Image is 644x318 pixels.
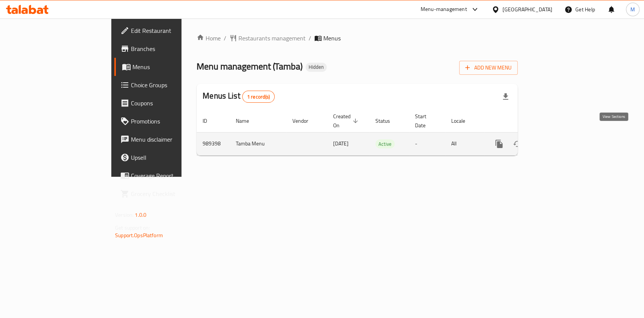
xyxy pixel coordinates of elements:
span: Coupons [131,99,213,108]
nav: breadcrumb [197,34,518,43]
div: Menu-management [421,5,467,14]
a: Support.OpsPlatform [115,230,163,240]
span: Upsell [131,153,213,162]
td: All [445,132,484,155]
span: Coverage Report [131,171,213,180]
span: Restaurants management [238,34,306,43]
span: Created On [333,112,360,130]
div: Hidden [306,63,327,72]
div: Export file [496,88,515,106]
span: Menus [323,34,341,43]
div: [GEOGRAPHIC_DATA] [503,5,552,14]
button: Add New Menu [459,61,518,75]
span: Vendor [292,116,318,125]
span: Edit Restaurant [131,26,213,35]
span: Status [375,116,400,125]
li: / [224,34,226,43]
span: Choice Groups [131,80,213,90]
span: Active [375,140,395,148]
span: Menu disclaimer [131,135,213,144]
span: 1.0.0 [135,210,146,220]
button: more [490,135,508,153]
li: / [309,34,311,43]
span: Hidden [306,64,327,70]
span: Promotions [131,117,213,126]
span: Get support on: [115,223,150,233]
table: enhanced table [197,110,569,156]
a: Grocery Checklist [114,185,219,203]
span: Menus [132,62,213,71]
span: Add New Menu [465,63,512,73]
td: Tamba Menu [230,132,286,155]
a: Branches [114,40,219,58]
span: ID [203,116,217,125]
span: [DATE] [333,139,349,148]
a: Menus [114,58,219,76]
a: Edit Restaurant [114,22,219,40]
div: Total records count [242,91,275,103]
span: Name [236,116,259,125]
span: Grocery Checklist [131,189,213,198]
a: Coupons [114,94,219,112]
span: Branches [131,44,213,53]
a: Upsell [114,148,219,167]
span: Start Date [415,112,436,130]
a: Choice Groups [114,76,219,94]
button: Change Status [508,135,526,153]
a: Restaurants management [229,34,306,43]
span: Locale [451,116,475,125]
td: - [409,132,445,155]
a: Promotions [114,112,219,130]
th: Actions [484,110,569,133]
h2: Menus List [203,90,275,103]
span: 1 record(s) [243,93,275,100]
span: Version: [115,210,134,220]
a: Coverage Report [114,167,219,185]
a: Menu disclaimer [114,130,219,148]
span: M [630,5,635,14]
span: Menu management ( Tamba ) [197,58,303,75]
